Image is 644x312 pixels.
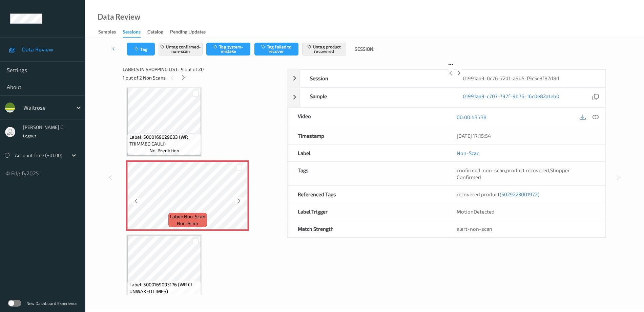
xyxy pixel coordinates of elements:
span: non-scan [177,220,198,227]
span: no-prediction [149,295,179,302]
div: MotionDetected [446,203,605,220]
div: Pending Updates [170,28,206,37]
span: recovered product [457,191,539,197]
span: (5029223001972) [500,191,539,197]
div: Label Trigger [288,203,446,220]
a: Catalog [147,27,170,37]
span: Label: 5000169029633 (WR TRIMMED CAULI) [129,134,200,147]
a: Non-Scan [457,150,480,156]
div: [DATE] 17:15:54 [457,132,595,139]
button: Untag confirmed-non-scan [159,43,203,55]
a: 00:00:43.738 [457,114,486,120]
div: Label [288,144,446,161]
div: Tags [288,162,446,185]
div: Referenced Tags [288,186,446,203]
span: no-prediction [149,147,179,154]
span: Label: Non-Scan [170,213,205,220]
a: Pending Updates [170,27,212,37]
div: Session01991aa9-0c76-72d1-a9d5-f9c5c8f87d8d [287,69,606,87]
button: Tag failed to recover [254,43,298,55]
div: Data Review [98,14,140,20]
div: Catalog [147,28,163,37]
button: Tag system-mistake [206,43,250,55]
div: Session [300,70,453,87]
span: 9 out of 20 [181,66,204,73]
span: product recovered [506,167,549,173]
div: 01991aa9-0c76-72d1-a9d5-f9c5c8f87d8d [453,70,605,87]
div: Match Strength [288,220,446,237]
div: Sample01991aa9-c707-797f-9b76-16c0e82a1eb0 [287,87,606,107]
div: Video [288,108,446,127]
a: Sessions [123,27,147,38]
div: Samples [98,28,116,37]
span: , , [457,167,570,180]
span: Shopper Confirmed [457,167,570,180]
div: Sessions [123,28,141,38]
span: Label: 5000169003176 (WR CI UNWAXED LIMES) [129,281,200,295]
a: 01991aa9-c707-797f-9b76-16c0e82a1eb0 [463,93,559,102]
button: Untag product recovered [302,43,346,55]
span: confirmed-non-scan [457,167,505,173]
div: alert-non-scan [457,225,595,232]
div: Timestamp [288,127,446,144]
span: Session: [355,46,374,52]
a: Samples [98,27,123,37]
span: Labels in shopping list: [123,66,179,73]
div: Sample [300,88,453,107]
div: 1 out of 2 Non Scans [123,73,282,82]
button: Tag [127,43,155,55]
